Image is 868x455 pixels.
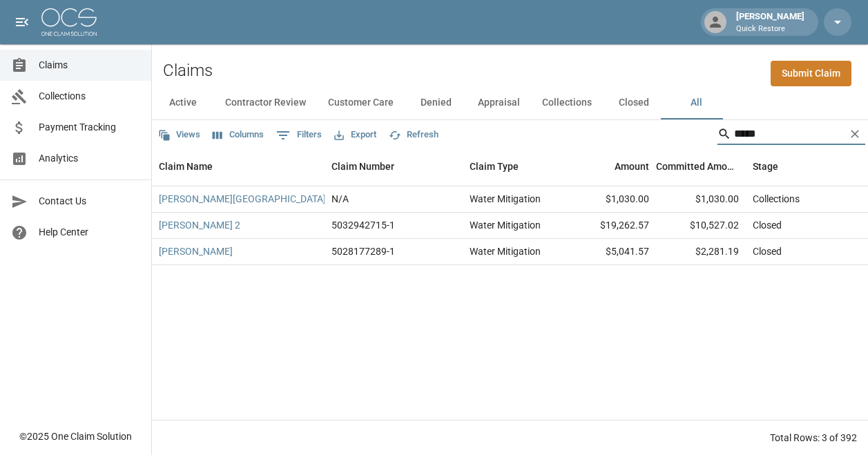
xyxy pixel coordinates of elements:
[159,244,233,258] a: [PERSON_NAME]
[566,147,656,186] div: Amount
[656,147,746,186] div: Committed Amount
[771,61,851,86] a: Submit Claim
[665,86,727,119] button: All
[331,192,349,206] div: N/A
[385,124,442,146] button: Refresh
[214,86,317,119] button: Contractor Review
[39,225,140,240] span: Help Center
[463,147,566,186] div: Claim Type
[566,239,656,265] div: $5,041.57
[152,86,214,119] button: Active
[39,194,140,209] span: Contact Us
[753,147,778,186] div: Stage
[41,8,97,36] img: ocs-logo-white-transparent.png
[603,86,665,119] button: Closed
[331,218,395,232] div: 5032942715-1
[273,124,325,146] button: Show filters
[656,213,746,239] div: $10,527.02
[656,239,746,265] div: $2,281.19
[159,147,213,186] div: Claim Name
[736,23,804,35] p: Quick Restore
[152,147,325,186] div: Claim Name
[531,86,603,119] button: Collections
[159,218,240,232] a: [PERSON_NAME] 2
[159,192,326,206] a: [PERSON_NAME][GEOGRAPHIC_DATA]
[470,244,541,258] div: Water Mitigation
[405,86,467,119] button: Denied
[163,61,213,81] h2: Claims
[615,147,649,186] div: Amount
[753,192,800,206] div: Collections
[19,429,132,443] div: © 2025 One Claim Solution
[566,213,656,239] div: $19,262.57
[331,124,380,146] button: Export
[325,147,463,186] div: Claim Number
[470,147,519,186] div: Claim Type
[152,86,868,119] div: dynamic tabs
[656,147,739,186] div: Committed Amount
[39,58,140,72] span: Claims
[770,431,857,445] div: Total Rows: 3 of 392
[731,10,810,35] div: [PERSON_NAME]
[470,192,541,206] div: Water Mitigation
[39,89,140,104] span: Collections
[656,186,746,213] div: $1,030.00
[467,86,531,119] button: Appraisal
[566,186,656,213] div: $1,030.00
[331,244,395,258] div: 5028177289-1
[717,123,865,148] div: Search
[331,147,394,186] div: Claim Number
[845,124,865,144] button: Clear
[39,151,140,166] span: Analytics
[209,124,267,146] button: Select columns
[8,8,36,36] button: open drawer
[39,120,140,135] span: Payment Tracking
[470,218,541,232] div: Water Mitigation
[317,86,405,119] button: Customer Care
[753,218,782,232] div: Closed
[155,124,204,146] button: Views
[753,244,782,258] div: Closed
